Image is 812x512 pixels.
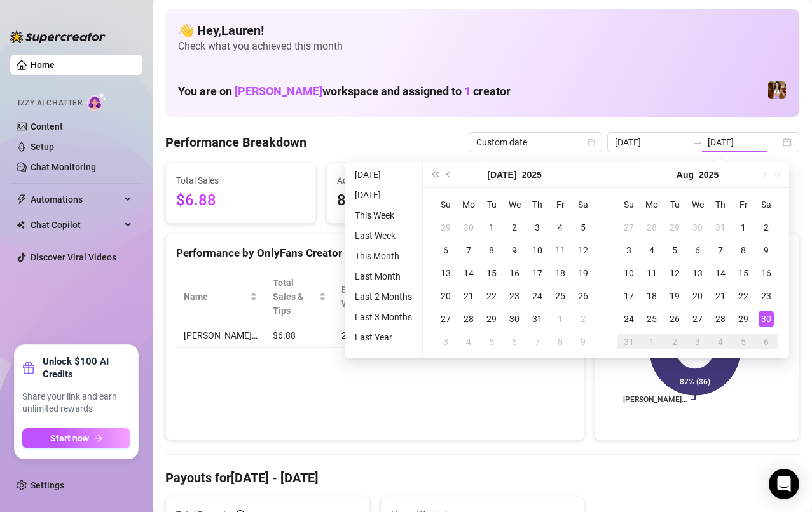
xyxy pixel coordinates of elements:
[644,243,659,258] div: 4
[507,311,522,327] div: 30
[461,334,476,349] div: 4
[663,307,686,330] td: 2025-08-26
[265,323,334,348] td: $6.88
[507,220,522,235] div: 2
[755,262,778,285] td: 2025-08-16
[713,311,728,327] div: 28
[732,285,755,307] td: 2025-08-22
[457,330,480,353] td: 2025-08-04
[553,220,568,235] div: 4
[350,269,417,284] li: Last Month
[438,288,453,304] div: 20
[640,216,663,239] td: 2025-07-28
[572,285,595,307] td: 2025-07-26
[686,330,709,353] td: 2025-09-03
[769,469,799,499] div: Open Intercom Messenger
[434,193,457,216] th: Su
[476,133,595,152] span: Custom date
[572,262,595,285] td: 2025-07-19
[438,334,453,349] div: 3
[265,271,334,323] th: Total Sales & Tips
[428,162,442,187] button: Last year (Control + left)
[663,285,686,307] td: 2025-08-19
[549,239,572,262] td: 2025-07-11
[438,266,453,281] div: 13
[686,239,709,262] td: 2025-08-06
[526,262,549,285] td: 2025-07-17
[341,283,389,311] div: Est. Hours Worked
[165,469,799,487] h4: Payouts for [DATE] - [DATE]
[434,285,457,307] td: 2025-07-20
[526,330,549,353] td: 2025-08-07
[176,173,305,187] span: Total Sales
[530,220,545,235] div: 3
[461,288,476,304] div: 21
[507,288,522,304] div: 23
[732,216,755,239] td: 2025-08-01
[434,262,457,285] td: 2025-07-13
[484,266,499,281] div: 15
[713,243,728,258] div: 7
[503,216,526,239] td: 2025-07-02
[10,30,106,43] img: logo-BBDzfeDw.svg
[755,216,778,239] td: 2025-08-02
[503,285,526,307] td: 2025-07-23
[526,216,549,239] td: 2025-07-03
[507,243,522,258] div: 9
[663,216,686,239] td: 2025-07-29
[755,239,778,262] td: 2025-08-09
[530,311,545,327] div: 31
[708,135,780,149] input: End date
[457,193,480,216] th: Mo
[526,239,549,262] td: 2025-07-10
[350,167,417,182] li: [DATE]
[575,288,591,304] div: 26
[178,84,511,98] h1: You are on workspace and assigned to creator
[530,243,545,258] div: 10
[438,311,453,327] div: 27
[768,81,786,99] img: Elena
[644,220,659,235] div: 28
[572,330,595,353] td: 2025-08-09
[640,330,663,353] td: 2025-09-01
[617,239,640,262] td: 2025-08-03
[732,262,755,285] td: 2025-08-15
[549,330,572,353] td: 2025-08-08
[480,239,503,262] td: 2025-07-08
[480,330,503,353] td: 2025-08-05
[686,216,709,239] td: 2025-07-30
[507,334,522,349] div: 6
[530,334,545,349] div: 7
[575,266,591,281] div: 19
[667,334,682,349] div: 2
[690,220,705,235] div: 30
[644,288,659,304] div: 18
[644,266,659,281] div: 11
[549,307,572,330] td: 2025-08-01
[709,330,732,353] td: 2025-09-04
[526,307,549,330] td: 2025-07-31
[759,334,774,349] div: 6
[690,243,705,258] div: 6
[736,243,751,258] div: 8
[553,288,568,304] div: 25
[686,307,709,330] td: 2025-08-27
[755,307,778,330] td: 2025-08-30
[31,121,63,131] a: Content
[621,266,637,281] div: 10
[484,220,499,235] div: 1
[530,288,545,304] div: 24
[755,193,778,216] th: Sa
[350,309,417,325] li: Last 3 Months
[457,239,480,262] td: 2025-07-07
[575,220,591,235] div: 5
[503,239,526,262] td: 2025-07-09
[31,60,55,70] a: Home
[457,216,480,239] td: 2025-06-30
[50,433,89,443] span: Start now
[663,193,686,216] th: Tu
[337,173,466,187] span: Active Chats
[713,288,728,304] div: 21
[176,189,305,213] span: $6.88
[690,334,705,349] div: 3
